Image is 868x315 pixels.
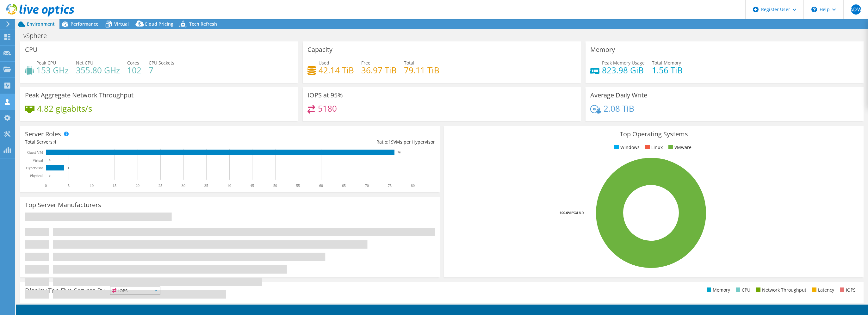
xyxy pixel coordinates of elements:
[705,287,730,293] li: Memory
[811,7,817,12] svg: \n
[25,201,101,208] h3: Top Server Manufacturers
[602,67,645,74] h4: 823.98 GiB
[296,183,300,188] text: 55
[136,183,139,188] text: 20
[114,21,129,27] span: Virtual
[319,67,354,74] h4: 42.14 TiB
[110,287,160,294] span: IOPS
[307,92,343,99] h3: IOPS at 95%
[667,144,691,151] li: VMware
[36,67,69,74] h4: 153 GHz
[182,183,185,188] text: 30
[25,131,61,138] h3: Server Roles
[49,159,51,162] text: 0
[27,150,43,155] text: Guest VM
[319,183,323,188] text: 60
[204,183,208,188] text: 35
[411,183,415,188] text: 80
[754,287,806,293] li: Network Throughput
[571,210,584,215] tspan: ESXi 8.0
[652,67,683,74] h4: 1.56 TiB
[404,67,439,74] h4: 79.11 TiB
[27,21,55,27] span: Environment
[149,60,174,66] span: CPU Sockets
[37,105,92,112] h4: 4.82 gigabits/s
[45,183,47,188] text: 0
[613,144,640,151] li: Windows
[230,139,435,145] div: Ratio: VMs per Hypervisor
[25,46,38,53] h3: CPU
[90,183,94,188] text: 10
[734,287,750,293] li: CPU
[149,67,174,74] h4: 7
[590,92,647,99] h3: Average Daily Write
[54,139,56,145] span: 4
[388,183,392,188] text: 75
[113,183,116,188] text: 15
[810,287,834,293] li: Latency
[25,92,133,99] h3: Peak Aggregate Network Throughput
[76,67,120,74] h4: 355.80 GHz
[127,67,141,74] h4: 102
[560,210,571,215] tspan: 100.0%
[342,183,346,188] text: 65
[365,183,369,188] text: 70
[127,60,139,66] span: Cores
[404,60,414,66] span: Total
[318,105,337,112] h4: 5180
[273,183,277,188] text: 50
[361,67,397,74] h4: 36.97 TiB
[145,21,173,27] span: Cloud Pricing
[189,21,217,27] span: Tech Refresh
[590,46,615,53] h3: Memory
[68,166,69,170] text: 4
[361,60,370,66] span: Free
[250,183,254,188] text: 45
[21,32,57,39] h1: vSphere
[158,183,162,188] text: 25
[319,60,329,66] span: Used
[388,139,394,145] span: 19
[26,166,43,170] text: Hypervisor
[644,144,663,151] li: Linux
[602,60,645,66] span: Peak Memory Usage
[398,151,401,154] text: 76
[33,158,43,163] text: Virtual
[71,21,98,27] span: Performance
[25,139,230,145] div: Total Servers:
[838,287,856,293] li: IOPS
[30,174,43,178] text: Physical
[36,60,56,66] span: Peak CPU
[851,4,861,15] span: ADW
[68,183,70,188] text: 5
[227,183,231,188] text: 40
[76,60,93,66] span: Net CPU
[49,174,51,177] text: 0
[652,60,681,66] span: Total Memory
[307,46,332,53] h3: Capacity
[604,105,634,112] h4: 2.08 TiB
[449,131,859,138] h3: Top Operating Systems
